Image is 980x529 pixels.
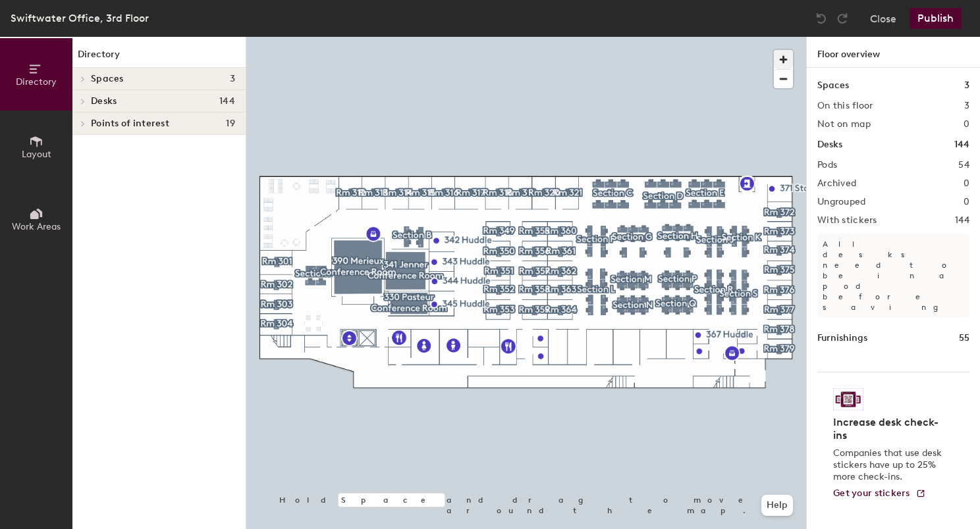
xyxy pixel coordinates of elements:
[833,488,910,499] span: Get your stickers
[817,331,867,345] h1: Furnishings
[833,447,946,483] p: Companies that use desk stickers have up to 25% more check-ins.
[833,416,946,442] h4: Increase desk check-ins
[817,178,856,189] h2: Archived
[807,37,980,68] h1: Floor overview
[817,78,849,93] h1: Spaces
[817,138,842,152] h1: Desks
[954,138,969,152] h1: 144
[958,160,969,170] h2: 54
[959,331,969,345] h1: 55
[12,221,61,232] span: Work Areas
[833,388,863,411] img: Sticker logo
[964,101,969,111] h2: 3
[817,160,837,170] h2: Pods
[815,12,828,25] img: Undo
[955,215,969,226] h2: 144
[72,47,246,68] h1: Directory
[817,101,873,111] h2: On this floor
[817,234,969,318] p: All desks need to be in a pod before saving
[230,74,235,84] span: 3
[964,197,969,207] h2: 0
[964,78,969,93] h1: 3
[910,8,962,29] button: Publish
[22,149,51,160] span: Layout
[219,96,235,107] span: 144
[817,197,866,207] h2: Ungrouped
[836,12,849,25] img: Redo
[817,215,877,226] h2: With stickers
[964,178,969,189] h2: 0
[870,8,896,29] button: Close
[91,118,169,129] span: Points of interest
[817,119,871,130] h2: Not on map
[226,118,235,129] span: 19
[16,76,57,88] span: Directory
[964,119,969,130] h2: 0
[833,488,926,499] a: Get your stickers
[11,10,149,26] div: Swiftwater Office, 3rd Floor
[91,96,117,107] span: Desks
[91,74,124,84] span: Spaces
[761,495,793,516] button: Help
